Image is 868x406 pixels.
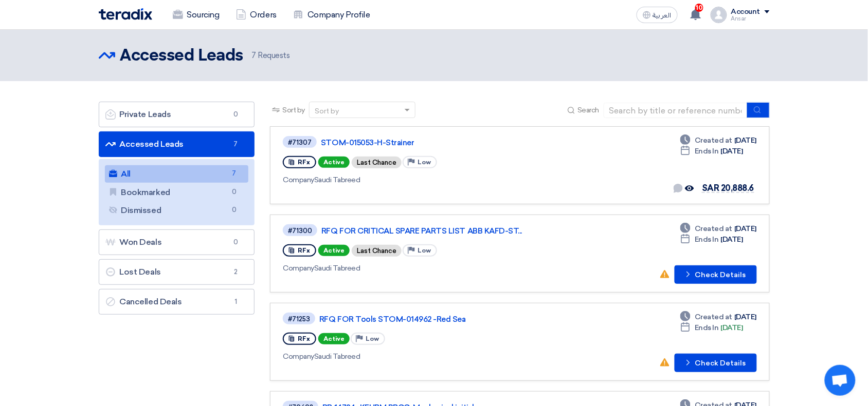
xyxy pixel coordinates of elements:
span: Low [366,335,379,342]
a: Company Profile [285,4,378,26]
div: #71300 [288,227,312,234]
a: RFQ FOR Tools STOM-014962 -Red Sea [319,315,576,324]
input: Search by title or reference number [604,103,748,118]
img: Teradix logo [99,8,152,20]
button: Check Details [675,265,757,284]
button: Check Details [675,354,757,372]
span: 7 [228,168,240,179]
div: Account [731,8,761,16]
div: [DATE] [680,135,756,146]
span: RFx [298,335,310,342]
div: Last Chance [352,245,402,257]
span: 7 [251,51,256,60]
span: Active [318,333,350,344]
span: Ends In [695,234,719,245]
a: Orders [228,4,285,26]
button: العربية [637,7,678,23]
span: RFx [298,247,310,254]
a: Sourcing [165,4,228,26]
div: Saudi Tabreed [283,175,580,185]
div: [DATE] [680,312,756,322]
span: Active [318,157,350,168]
span: Search [577,105,599,115]
span: Ends In [695,146,719,157]
a: Dismissed [105,202,249,219]
img: profile_test.png [711,7,727,23]
span: 0 [228,205,240,216]
a: STOM-015053-H-Strainer [321,138,578,147]
div: Open chat [825,365,856,396]
h2: Accessed Leads [120,46,243,66]
span: Active [318,245,350,256]
a: Won Deals0 [99,229,255,255]
a: Accessed Leads7 [99,131,255,157]
span: Created at [695,223,732,234]
div: Saudi Tabreed [283,351,578,362]
div: Saudi Tabreed [283,263,581,274]
div: [DATE] [680,223,756,234]
span: 1 [229,297,242,307]
div: [DATE] [680,234,743,245]
span: Low [418,247,431,254]
span: Company [283,176,314,184]
a: Private Leads0 [99,102,255,127]
div: Last Chance [352,157,402,168]
div: Ansar [731,16,770,22]
span: RFx [298,159,310,166]
span: Requests [251,50,290,62]
a: Bookmarked [105,184,249,201]
a: All [105,165,249,183]
div: #71307 [288,139,312,146]
span: Ends In [695,322,719,333]
span: 0 [229,109,242,120]
span: العربية [653,12,672,19]
span: Created at [695,135,732,146]
div: [DATE] [680,322,743,333]
a: Lost Deals2 [99,259,255,285]
div: [DATE] [680,146,743,157]
div: #71253 [288,316,310,322]
span: 10 [695,4,703,12]
a: RFQ FOR CRITICAL SPARE PARTS LIST ABB KAFD-ST... [321,226,578,236]
span: Sort by [282,105,305,115]
div: Sort by [315,106,339,117]
span: 0 [229,237,242,247]
span: Company [283,352,314,361]
span: 7 [229,139,242,149]
a: Cancelled Deals1 [99,289,255,315]
span: 0 [228,187,240,198]
span: 2 [229,267,242,277]
span: SAR 20,888.6 [702,183,754,193]
span: Created at [695,312,732,322]
span: Low [418,159,431,166]
span: Company [283,264,314,273]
